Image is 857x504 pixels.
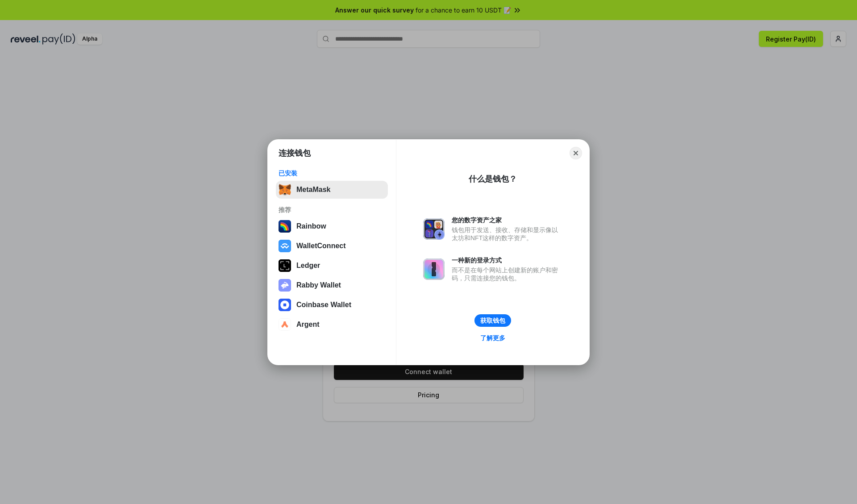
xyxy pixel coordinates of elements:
[296,186,330,194] div: MetaMask
[279,259,291,272] img: svg+xml,%3Csvg%20xmlns%3D%22http%3A%2F%2Fwww.w3.org%2F2000%2Fsvg%22%20width%3D%2228%22%20height%3...
[279,148,311,158] h1: 连接钱包
[474,314,511,327] button: 获取钱包
[480,317,505,325] div: 获取钱包
[296,242,346,250] div: WalletConnect
[296,222,326,230] div: Rainbow
[279,169,385,177] div: 已安装
[475,332,511,344] a: 了解更多
[452,266,562,282] div: 而不是在每个网站上创建新的账户和密码，只需连接您的钱包。
[570,147,582,159] button: Close
[276,237,388,255] button: WalletConnect
[296,301,351,309] div: Coinbase Wallet
[452,226,562,242] div: 钱包用于发送、接收、存储和显示像以太坊和NFT这样的数字资产。
[276,257,388,275] button: Ledger
[279,220,291,233] img: svg+xml,%3Csvg%20width%3D%22120%22%20height%3D%22120%22%20viewBox%3D%220%200%20120%20120%22%20fil...
[276,296,388,314] button: Coinbase Wallet
[279,183,291,196] img: svg+xml,%3Csvg%20fill%3D%22none%22%20height%3D%2233%22%20viewBox%3D%220%200%2035%2033%22%20width%...
[279,318,291,331] img: svg+xml,%3Csvg%20width%3D%2228%22%20height%3D%2228%22%20viewBox%3D%220%200%2028%2028%22%20fill%3D...
[423,218,445,240] img: svg+xml,%3Csvg%20xmlns%3D%22http%3A%2F%2Fwww.w3.org%2F2000%2Fsvg%22%20fill%3D%22none%22%20viewBox...
[480,334,505,342] div: 了解更多
[296,281,341,289] div: Rabby Wallet
[276,181,388,199] button: MetaMask
[296,321,320,329] div: Argent
[276,276,388,294] button: Rabby Wallet
[469,174,517,184] div: 什么是钱包？
[279,299,291,311] img: svg+xml,%3Csvg%20width%3D%2228%22%20height%3D%2228%22%20viewBox%3D%220%200%2028%2028%22%20fill%3D...
[423,258,445,280] img: svg+xml,%3Csvg%20xmlns%3D%22http%3A%2F%2Fwww.w3.org%2F2000%2Fsvg%22%20fill%3D%22none%22%20viewBox...
[296,262,320,270] div: Ledger
[452,256,562,264] div: 一种新的登录方式
[276,316,388,333] button: Argent
[279,206,385,214] div: 推荐
[276,217,388,235] button: Rainbow
[279,279,291,292] img: svg+xml,%3Csvg%20xmlns%3D%22http%3A%2F%2Fwww.w3.org%2F2000%2Fsvg%22%20fill%3D%22none%22%20viewBox...
[452,216,562,224] div: 您的数字资产之家
[279,240,291,252] img: svg+xml,%3Csvg%20width%3D%2228%22%20height%3D%2228%22%20viewBox%3D%220%200%2028%2028%22%20fill%3D...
